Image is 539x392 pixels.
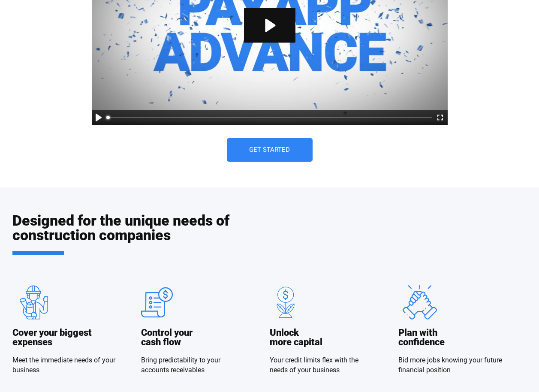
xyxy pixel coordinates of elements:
div: Bid more jobs knowing your future financial position [398,356,506,375]
div: Bring predictability to your accounts receivables [141,356,248,375]
div: Your credit limits flex with the needs of your business [270,356,377,375]
h2: Designed for the unique needs of construction companies [12,213,270,255]
a: Get Started [227,138,313,162]
h3: Cover your biggest expenses [12,328,120,347]
span: Get Started [249,147,290,153]
h3: Control your cash flow [141,328,193,347]
div: Meet the immediate needs of your business [12,356,120,375]
h3: Plan with confidence [398,328,445,347]
h3: Unlock more capital [270,328,322,347]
